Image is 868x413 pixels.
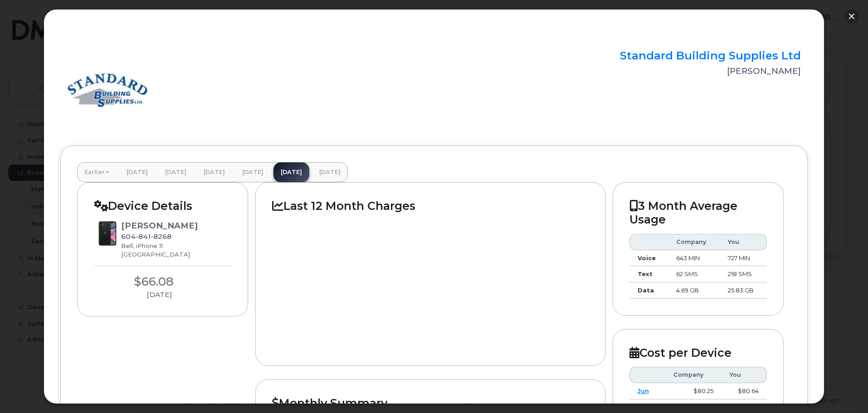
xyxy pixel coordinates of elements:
h2: 3 Month Average Usage [629,199,767,227]
th: Company [668,234,720,250]
th: You [720,234,767,250]
a: [DATE] [312,162,348,182]
a: [DATE] [196,162,232,182]
span: 8268 [151,232,171,241]
h2: Device Details [94,199,232,213]
span: 604 [121,232,171,241]
div: [PERSON_NAME] [121,220,198,232]
a: [DATE] [158,162,194,182]
a: [DATE] [235,162,271,182]
h2: Last 12 Month Charges [272,199,588,213]
a: [DATE] [273,162,309,182]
